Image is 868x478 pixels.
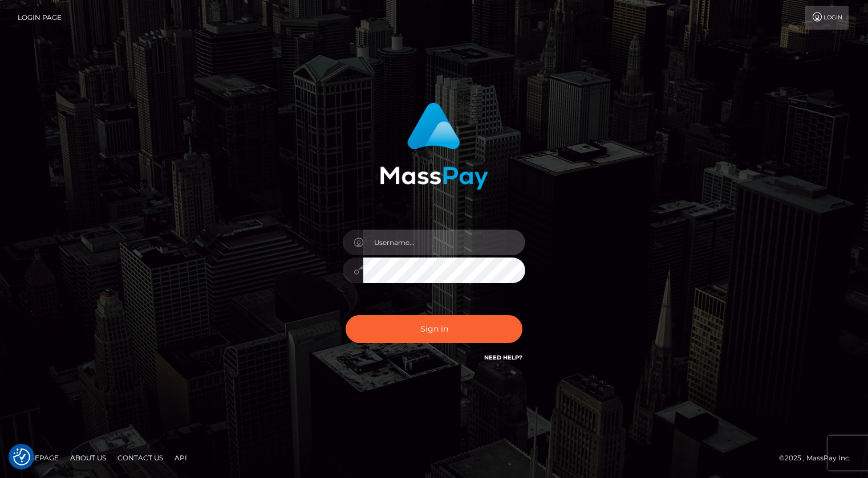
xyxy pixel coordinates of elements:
[779,452,859,464] div: © 2025 , MassPay Inc.
[805,6,849,30] a: Login
[13,448,30,465] img: Revisit consent button
[66,449,111,467] a: About Us
[363,230,525,255] input: Username...
[170,449,192,467] a: API
[484,354,522,361] a: Need Help?
[13,449,63,467] a: Homepage
[113,449,168,467] a: Contact Us
[346,315,522,343] button: Sign in
[13,448,30,465] button: Consent Preferences
[18,6,62,30] a: Login Page
[380,103,488,190] img: MassPay Login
